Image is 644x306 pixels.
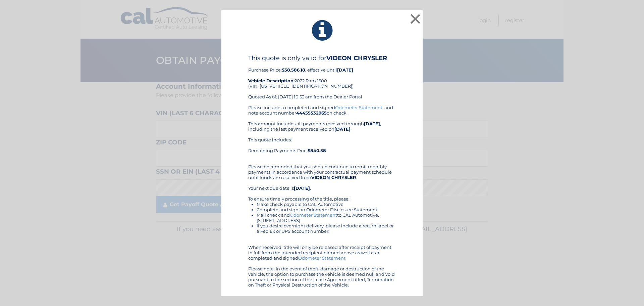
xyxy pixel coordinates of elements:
b: [DATE] [337,67,353,73]
li: Make check payable to CAL Automotive [257,202,396,207]
li: Mail check and to CAL Automotive, [STREET_ADDRESS] [257,212,396,223]
strong: Vehicle Description: [248,78,294,83]
b: [DATE] [364,121,380,126]
a: Odometer Statement [298,255,345,261]
b: VIDEON CHRYSLER [311,175,356,180]
li: If you desire overnight delivery, please include a return label or a Fed Ex or UPS account number. [257,223,396,234]
li: Complete and sign an Odometer Disclosure Statement [257,207,396,212]
a: Odometer Statement [335,105,382,110]
a: Odometer Statement [290,212,337,218]
div: This quote includes: Remaining Payments Due: [248,137,396,159]
b: [DATE] [294,185,310,191]
b: 44455532965 [296,110,327,116]
button: × [409,12,422,26]
div: Purchase Price: , effective until 2022 Ram 1500 (VIN: [US_VEHICLE_IDENTIFICATION_NUMBER]) Quoted ... [248,54,396,105]
b: $840.58 [308,148,326,153]
b: [DATE] [334,126,351,132]
b: VIDEON CHRYSLER [326,54,387,62]
h4: This quote is only valid for [248,54,396,62]
b: $38,586.18 [282,67,305,73]
div: Please include a completed and signed , and note account number on check. This amount includes al... [248,105,396,288]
